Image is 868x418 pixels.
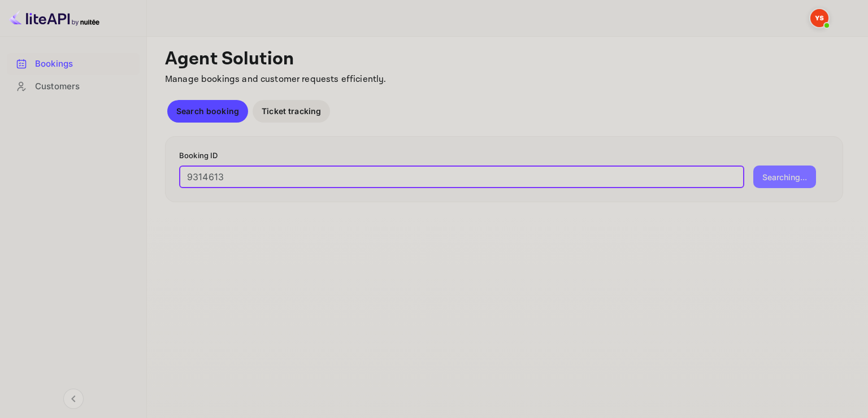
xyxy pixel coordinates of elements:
[165,48,848,71] p: Agent Solution
[176,105,239,117] p: Search booking
[35,80,134,93] div: Customers
[810,9,828,27] img: Yandex Support
[7,76,140,97] a: Customers
[179,166,744,188] input: Enter Booking ID (e.g., 63782194)
[7,76,140,98] div: Customers
[35,58,134,71] div: Bookings
[7,53,140,75] div: Bookings
[165,73,387,85] span: Manage bookings and customer requests efficiently.
[753,166,816,188] button: Searching...
[7,53,140,74] a: Bookings
[262,105,321,117] p: Ticket tracking
[63,389,84,409] button: Collapse navigation
[179,150,829,162] p: Booking ID
[9,9,99,27] img: LiteAPI logo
